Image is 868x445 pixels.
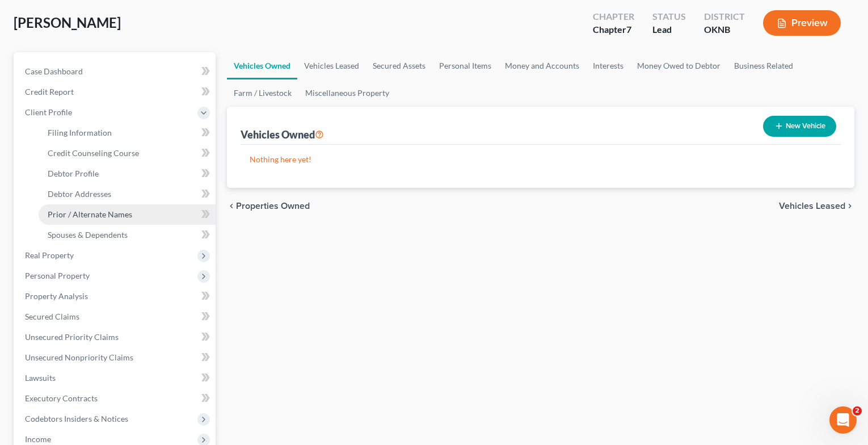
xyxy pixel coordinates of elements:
a: Money Owed to Debtor [630,52,727,79]
span: Client Profile [25,107,72,117]
div: District [704,10,745,23]
a: Lawsuits [16,368,216,388]
a: Business Related [727,52,800,79]
a: Vehicles Owned [227,52,297,79]
span: [PERSON_NAME] [14,14,121,31]
a: Spouses & Dependents [39,225,216,245]
span: Personal Property [25,271,90,280]
span: Property Analysis [25,291,88,301]
a: Property Analysis [16,286,216,307]
span: Debtor Profile [48,169,99,178]
span: Filing Information [48,128,112,137]
span: 2 [853,406,862,415]
div: OKNB [704,23,745,36]
span: Secured Claims [25,312,79,321]
div: Chapter [593,23,634,36]
i: chevron_left [227,201,236,211]
p: Nothing here yet! [250,154,832,165]
a: Farm / Livestock [227,79,298,107]
span: Lawsuits [25,373,56,383]
span: Prior / Alternate Names [48,209,132,219]
a: Personal Items [432,52,498,79]
span: Case Dashboard [25,66,83,76]
a: Miscellaneous Property [298,79,396,107]
a: Unsecured Nonpriority Claims [16,347,216,368]
span: Income [25,434,51,444]
span: Unsecured Nonpriority Claims [25,352,133,362]
a: Interests [586,52,630,79]
button: New Vehicle [763,116,836,137]
span: Debtor Addresses [48,189,111,199]
i: chevron_right [845,201,854,211]
a: Filing Information [39,123,216,143]
a: Debtor Addresses [39,184,216,204]
a: Secured Assets [366,52,432,79]
a: Case Dashboard [16,61,216,82]
a: Money and Accounts [498,52,586,79]
span: Properties Owned [236,201,310,211]
span: 7 [626,24,631,35]
a: Vehicles Leased [297,52,366,79]
a: Secured Claims [16,307,216,327]
span: Executory Contracts [25,393,98,403]
button: chevron_left Properties Owned [227,201,310,211]
span: Unsecured Priority Claims [25,332,119,342]
span: Real Property [25,250,74,260]
div: Lead [652,23,686,36]
a: Credit Counseling Course [39,143,216,163]
div: Vehicles Owned [241,128,324,141]
a: Prior / Alternate Names [39,204,216,225]
span: Codebtors Insiders & Notices [25,414,128,423]
div: Chapter [593,10,634,23]
span: Vehicles Leased [779,201,845,211]
span: Credit Counseling Course [48,148,139,158]
span: Spouses & Dependents [48,230,128,240]
a: Credit Report [16,82,216,102]
a: Executory Contracts [16,388,216,409]
button: Vehicles Leased chevron_right [779,201,854,211]
iframe: Intercom live chat [829,406,857,434]
a: Debtor Profile [39,163,216,184]
span: Credit Report [25,87,74,96]
a: Unsecured Priority Claims [16,327,216,347]
button: Preview [763,10,841,36]
div: Status [652,10,686,23]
